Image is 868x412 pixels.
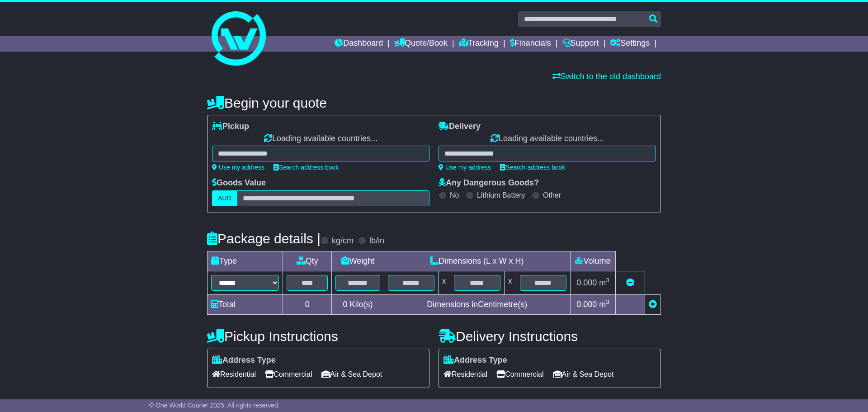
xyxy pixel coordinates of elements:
td: Kilo(s) [332,294,384,314]
td: Weight [332,251,384,271]
a: Financials [510,36,551,52]
a: Search address book [274,164,339,171]
td: Volume [570,251,615,271]
td: Dimensions in Centimetre(s) [384,294,570,314]
a: Quote/Book [394,36,448,52]
span: © One World Courier 2025. All rights reserved. [149,402,280,409]
h4: Begin your quote [207,95,661,110]
span: Residential [212,367,256,381]
span: Commercial [496,367,543,381]
a: Settings [610,36,650,52]
span: Air & Sea Depot [553,367,614,381]
div: Loading available countries... [439,134,656,144]
h4: Package details | [207,231,321,246]
a: Add new item [649,300,657,309]
a: Dashboard [335,36,383,52]
a: Support [562,36,599,52]
label: kg/cm [332,236,354,246]
span: m [599,278,609,287]
a: Tracking [459,36,499,52]
span: 0.000 [576,300,597,309]
label: Any Dangerous Goods? [439,178,539,188]
div: Loading available countries... [212,134,429,144]
span: 0 [343,300,347,309]
sup: 3 [606,277,609,284]
label: Address Type [443,355,507,365]
td: Total [208,294,283,314]
label: AUD [212,190,237,206]
label: Lithium Battery [477,191,525,199]
a: Use my address [439,164,491,171]
label: Goods Value [212,178,266,188]
span: Air & Sea Depot [321,367,382,381]
span: m [599,300,609,309]
label: Address Type [212,355,276,365]
h4: Delivery Instructions [439,329,661,344]
td: Type [208,251,283,271]
label: Delivery [439,122,481,132]
label: Pickup [212,122,249,132]
a: Switch to the old dashboard [552,72,661,81]
label: Other [543,191,561,199]
span: Commercial [265,367,312,381]
label: lb/in [369,236,384,246]
td: Dimensions (L x W x H) [384,251,570,271]
sup: 3 [606,298,609,305]
a: Search address book [500,164,565,171]
td: Qty [283,251,332,271]
label: No [450,191,459,199]
td: x [504,271,516,294]
td: 0 [283,294,332,314]
h4: Pickup Instructions [207,329,429,344]
a: Use my address [212,164,264,171]
td: x [438,271,450,294]
a: Remove this item [626,278,634,287]
span: 0.000 [576,278,597,287]
span: Residential [443,367,487,381]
